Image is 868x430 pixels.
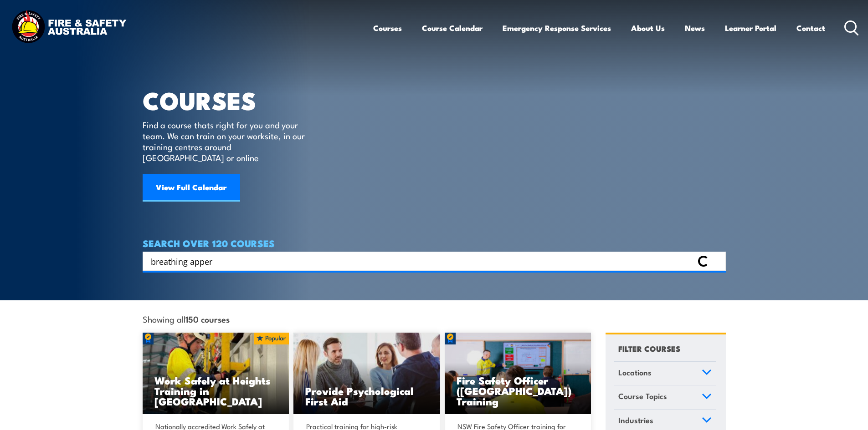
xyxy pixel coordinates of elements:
[422,16,483,40] a: Course Calendar
[796,16,825,40] a: Contact
[143,333,289,415] img: Work Safely at Heights Training (1)
[153,255,695,268] form: Search form
[143,238,726,248] h4: SEARCH OVER 120 COURSES
[614,362,716,385] a: Locations
[631,16,665,40] a: About Us
[725,16,776,40] a: Learner Portal
[143,314,230,324] span: Showing all
[154,375,277,406] h3: Work Safely at Heights Training in [GEOGRAPHIC_DATA]
[445,333,591,415] a: Fire Safety Officer ([GEOGRAPHIC_DATA]) Training
[293,333,440,415] a: Provide Psychological First Aid
[143,333,289,415] a: Work Safely at Heights Training in [GEOGRAPHIC_DATA]
[457,375,580,406] h3: Fire Safety Officer ([GEOGRAPHIC_DATA]) Training
[614,385,716,409] a: Course Topics
[143,89,318,111] h1: COURSES
[710,255,723,268] button: Search magnifier button
[618,366,652,379] span: Locations
[618,342,680,354] h4: FILTER COURSES
[143,174,240,202] a: View Full Calendar
[185,313,230,325] strong: 150 courses
[503,16,611,40] a: Emergency Response Services
[143,119,309,163] p: Find a course thats right for you and your team. We can train on your worksite, in our training c...
[618,414,653,426] span: Industries
[685,16,705,40] a: News
[445,333,591,415] img: Fire Safety Advisor
[618,390,667,402] span: Course Topics
[373,16,402,40] a: Courses
[151,254,693,268] input: Search input
[293,333,440,415] img: Mental Health First Aid Training Course from Fire & Safety Australia
[305,385,428,406] h3: Provide Psychological First Aid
